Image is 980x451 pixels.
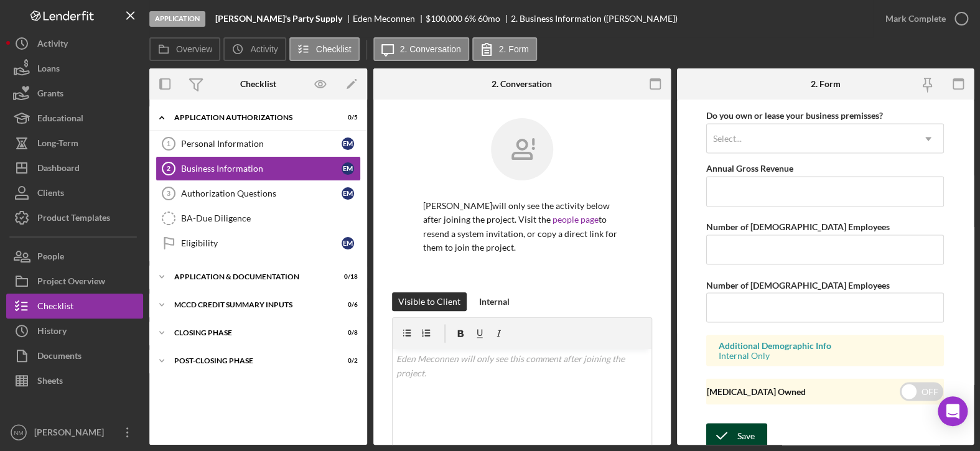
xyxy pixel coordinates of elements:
[478,14,500,24] div: 60 mo
[156,156,361,181] a: 2Business InformationEM
[181,213,360,223] div: BA-Due Diligence
[174,114,327,121] div: Application Authorizations
[335,114,358,121] div: 0 / 5
[335,301,358,309] div: 0 / 6
[472,37,537,61] button: 2. Form
[37,244,64,272] div: People
[174,329,327,337] div: Closing Phase
[335,357,358,365] div: 0 / 2
[37,269,105,297] div: Project Overview
[398,292,460,311] div: Visible to Client
[149,37,220,61] button: Overview
[156,231,361,256] a: EligibilityEM
[215,14,342,24] b: [PERSON_NAME]'s Party Supply
[6,294,143,318] button: Checklist
[37,205,110,233] div: Product Templates
[181,164,342,174] div: Business Information
[810,79,840,89] div: 2. Form
[6,56,143,81] button: Loans
[426,13,462,24] span: $100,000
[6,343,143,368] button: Documents
[6,31,143,56] button: Activity
[719,340,931,350] div: Additional Demographic Info
[6,205,143,230] button: Product Templates
[353,14,426,24] div: Eden Meconnen
[6,420,143,445] button: NM[PERSON_NAME]
[423,199,621,255] p: [PERSON_NAME] will only see the activity below after joining the project. Visit the to resend a s...
[6,368,143,393] button: Sheets
[289,37,360,61] button: Checklist
[316,44,352,54] label: Checklist
[181,139,342,149] div: Personal Information
[342,237,354,249] div: E M
[6,81,143,106] button: Grants
[37,56,60,84] div: Loans
[511,14,678,24] div: 2. Business Information ([PERSON_NAME])
[240,79,276,89] div: Checklist
[167,165,170,172] tspan: 2
[938,396,968,426] div: Open Intercom Messenger
[400,44,461,54] label: 2. Conversation
[31,420,112,448] div: [PERSON_NAME]
[6,269,143,294] button: Project Overview
[706,221,890,232] label: Number of [DEMOGRAPHIC_DATA] Employees
[37,31,68,59] div: Activity
[737,423,755,448] div: Save
[156,181,361,206] a: 3Authorization QuestionsEM
[156,206,361,231] a: BA-Due Diligence
[176,44,212,54] label: Overview
[37,106,83,134] div: Educational
[713,134,742,144] div: Select...
[174,273,327,281] div: Application & Documentation
[335,273,358,281] div: 0 / 18
[37,156,80,184] div: Dashboard
[342,137,354,150] div: E M
[6,106,143,131] button: Educational
[37,343,82,371] div: Documents
[37,318,67,346] div: History
[6,131,143,156] button: Long-Term
[553,214,599,225] a: people page
[37,180,64,208] div: Clients
[37,294,73,322] div: Checklist
[479,292,510,311] div: Internal
[6,318,143,343] button: History
[492,79,552,89] div: 2. Conversation
[14,429,24,436] text: NM
[167,140,170,147] tspan: 1
[223,37,286,61] button: Activity
[181,238,342,248] div: Eligibility
[174,357,327,365] div: Post-Closing Phase
[167,190,170,197] tspan: 3
[706,279,890,290] label: Number of [DEMOGRAPHIC_DATA] Employees
[873,6,974,31] button: Mark Complete
[6,244,143,269] button: People
[37,131,78,159] div: Long-Term
[250,44,278,54] label: Activity
[181,188,342,198] div: Authorization Questions
[149,11,205,27] div: Application
[885,6,946,31] div: Mark Complete
[335,329,358,337] div: 0 / 8
[706,423,767,448] button: Save
[706,163,793,174] label: Annual Gross Revenue
[719,350,931,360] div: Internal Only
[342,187,354,200] div: E M
[6,156,143,180] button: Dashboard
[156,131,361,156] a: 1Personal InformationEM
[174,301,327,309] div: MCCD Credit Summary Inputs
[37,368,63,396] div: Sheets
[6,180,143,205] button: Clients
